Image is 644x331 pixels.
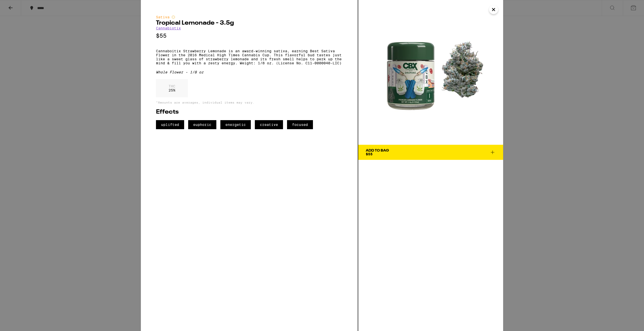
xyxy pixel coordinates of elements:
[358,145,503,160] button: Add To Bag$55
[156,120,184,129] span: uplifted
[156,101,343,104] p: *Amounts are averages, individual items may vary.
[156,70,343,74] div: Whole Flower - 1/8 oz
[156,49,343,65] p: Cannaboitix Strawberry Lemonade is an award-winning sativa, earning Best Sativa Flower in the 201...
[156,109,343,115] h2: Effects
[171,15,175,19] img: sativaColor.svg
[3,4,36,8] span: Hi. Need any help?
[188,120,216,129] span: euphoric
[156,33,343,39] p: $55
[156,79,188,97] div: 25 %
[255,120,283,129] span: creative
[489,5,498,14] button: Close
[220,120,251,129] span: energetic
[156,15,343,19] div: Sativa
[156,20,343,26] h2: Tropical Lemonade - 3.5g
[366,152,373,156] span: $55
[366,149,389,152] div: Add To Bag
[287,120,313,129] span: focused
[156,26,181,30] a: Cannabiotix
[169,84,175,88] p: THC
